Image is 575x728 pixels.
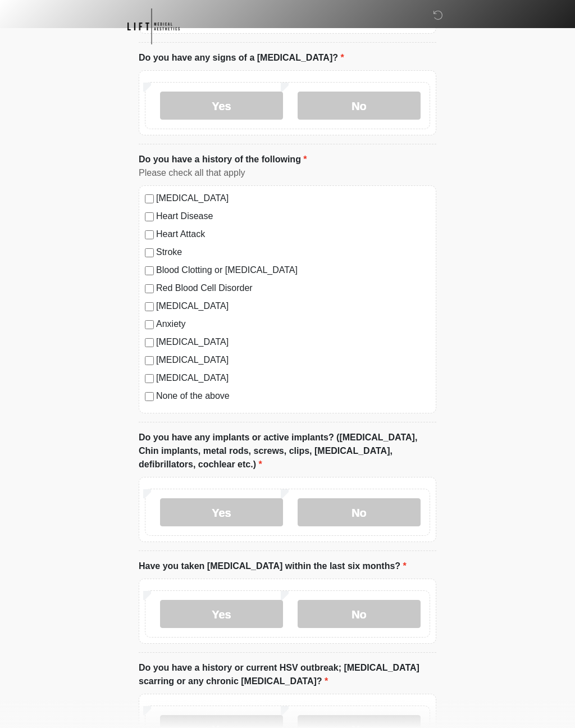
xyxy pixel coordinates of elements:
input: Blood Clotting or [MEDICAL_DATA] [145,266,154,275]
label: [MEDICAL_DATA] [156,335,430,349]
input: [MEDICAL_DATA] [145,194,154,203]
label: [MEDICAL_DATA] [156,353,430,367]
label: No [298,498,421,526]
label: Red Blood Cell Disorder [156,281,430,295]
label: [MEDICAL_DATA] [156,299,430,313]
input: Heart Attack [145,230,154,239]
label: [MEDICAL_DATA] [156,192,430,205]
label: Yes [160,498,283,526]
input: Heart Disease [145,212,154,221]
input: [MEDICAL_DATA] [145,374,154,383]
label: Stroke [156,245,430,259]
input: Stroke [145,248,154,257]
input: Red Blood Cell Disorder [145,284,154,293]
label: Do you have any signs of a [MEDICAL_DATA]? [139,51,344,65]
label: No [298,600,421,628]
label: Yes [160,600,283,628]
label: No [298,92,421,120]
label: Anxiety [156,317,430,331]
label: Do you have a history of the following [139,153,307,166]
input: [MEDICAL_DATA] [145,302,154,311]
div: Please check all that apply [139,166,436,180]
label: Do you have a history or current HSV outbreak; [MEDICAL_DATA] scarring or any chronic [MEDICAL_DA... [139,661,436,688]
label: Blood Clotting or [MEDICAL_DATA] [156,263,430,277]
label: Have you taken [MEDICAL_DATA] within the last six months? [139,559,407,573]
input: [MEDICAL_DATA] [145,338,154,347]
input: None of the above [145,392,154,401]
input: Anxiety [145,320,154,329]
label: Do you have any implants or active implants? ([MEDICAL_DATA], Chin implants, metal rods, screws, ... [139,431,436,471]
input: [MEDICAL_DATA] [145,356,154,365]
label: None of the above [156,389,430,403]
label: Heart Attack [156,228,430,241]
label: Yes [160,92,283,120]
img: Lift Medical Aesthetics Logo [127,8,180,44]
label: Heart Disease [156,210,430,223]
label: [MEDICAL_DATA] [156,371,430,385]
